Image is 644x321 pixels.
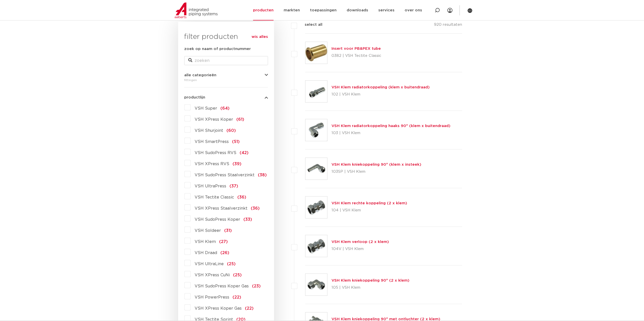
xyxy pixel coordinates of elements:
span: (26) [220,251,229,255]
span: VSH SmartPress [195,140,229,144]
span: VSH Tectite Classic [195,195,234,199]
span: VSH Soldeer [195,229,221,233]
span: (25) [233,273,242,277]
span: (22) [245,306,254,310]
span: (38) [258,173,267,177]
span: VSH XPress CuNi [195,273,230,277]
a: wis alles [252,34,268,40]
img: Thumbnail for VSH Klem radiatorkoppeling (klem x buitendraad) [305,81,327,102]
span: VSH PowerPress [195,295,229,299]
span: VSH XPress Staalverzinkt [195,206,247,210]
p: 104 | VSH Klem [331,206,407,214]
a: VSH Klem verloop (2 x klem) [331,240,389,244]
span: productlijn [184,95,205,99]
span: (37) [230,184,238,188]
img: Thumbnail for Insert voor PB&PEX tube [305,42,327,64]
span: VSH Shurjoint [195,129,223,133]
span: (27) [219,240,228,244]
img: Thumbnail for VSH Klem rechte koppeling (2 x klem) [305,196,327,218]
input: zoeken [184,56,268,65]
span: (61) [236,117,244,121]
a: VSH Klem radiatorkoppeling haaks 90° (klem x buitendraad) [331,124,450,128]
span: (23) [252,284,261,288]
span: VSH SudoPress Staalverzinkt [195,173,255,177]
label: select all [297,22,322,28]
div: fittingen [184,77,268,83]
span: VSH XPress Koper Gas [195,306,242,310]
p: 104V | VSH Klem [331,245,389,253]
img: Thumbnail for VSH Klem kniekoppeling 90° (2 x klem) [305,274,327,295]
a: VSH Klem rechte koppeling (2 x klem) [331,201,407,205]
img: Thumbnail for VSH Klem radiatorkoppeling haaks 90° (klem x buitendraad) [305,119,327,141]
button: alle categorieën [184,73,268,77]
span: VSH Draad [195,251,217,255]
p: 103 | VSH Klem [331,129,450,137]
span: (51) [232,140,240,144]
h3: filter producten [184,32,268,42]
span: alle categorieën [184,73,216,77]
span: (25) [227,262,236,266]
span: (31) [224,229,232,233]
p: 920 resultaten [434,22,462,30]
p: 105 | VSH Klem [331,284,409,292]
a: VSH Klem kniekoppeling 90° (klem x insteek) [331,163,421,166]
span: (36) [251,206,260,210]
a: VSH Klem kniekoppeling 90° (2 x klem) [331,279,409,282]
p: 103SP | VSH Klem [331,168,421,176]
img: Thumbnail for VSH Klem kniekoppeling 90° (klem x insteek) [305,158,327,180]
span: (36) [237,195,246,199]
a: Insert voor PB&PEX tube [331,47,381,51]
span: (33) [243,217,252,221]
a: VSH Klem kniekoppeling 90° met ontluchter (2 x klem) [331,317,440,321]
span: (22) [233,295,241,299]
p: 102 | VSH Klem [331,90,430,98]
button: productlijn [184,95,268,99]
label: zoek op naam of productnummer [184,46,251,52]
span: VSH Super [195,106,217,110]
span: VSH SudoPress Koper Gas [195,284,249,288]
span: (42) [240,151,248,155]
span: VSH UltraPress [195,184,226,188]
span: VSH XPress Koper [195,117,233,121]
span: VSH UltraLine [195,262,224,266]
span: VSH SudoPress Koper [195,217,240,221]
span: (60) [226,129,236,133]
span: (64) [220,106,230,110]
span: VSH Klem [195,240,216,244]
span: VSH XPress RVS [195,162,229,166]
span: (39) [233,162,241,166]
img: Thumbnail for VSH Klem verloop (2 x klem) [305,235,327,257]
p: 0382 | VSH Tectite Classic [331,52,381,60]
span: VSH SudoPress RVS [195,151,236,155]
a: VSH Klem radiatorkoppeling (klem x buitendraad) [331,85,430,89]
